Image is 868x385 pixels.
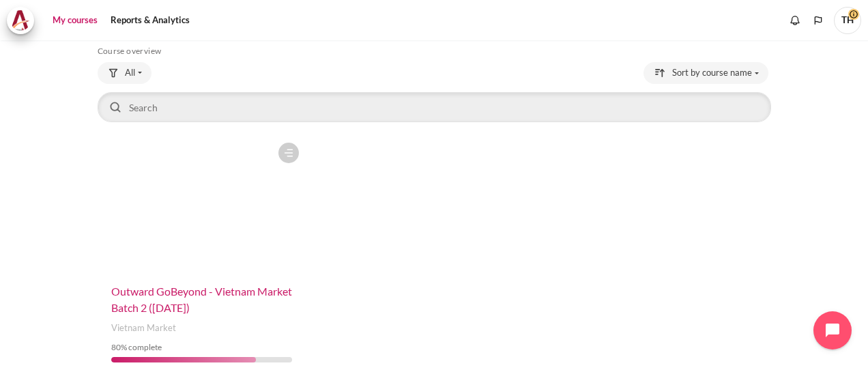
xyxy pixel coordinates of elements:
span: Vietnam Market [111,322,176,335]
div: Show notification window with no new notifications [785,10,805,31]
span: Sort by course name [672,66,752,80]
a: Architeck Architeck [7,7,41,34]
img: Architeck [11,10,30,31]
div: % complete [111,341,292,354]
button: Languages [808,10,828,31]
a: User menu [834,7,861,34]
div: Course overview controls [98,62,771,125]
span: 80 [111,342,121,352]
button: Grouping drop-down menu [98,62,151,84]
a: Outward GoBeyond - Vietnam Market Batch 2 ([DATE]) [111,285,292,314]
input: Search [98,92,771,122]
button: Sorting drop-down menu [643,62,768,84]
h5: Course overview [98,46,771,57]
span: All [125,66,135,80]
a: My courses [48,7,102,34]
span: TH [834,7,861,34]
a: Reports & Analytics [106,7,194,34]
